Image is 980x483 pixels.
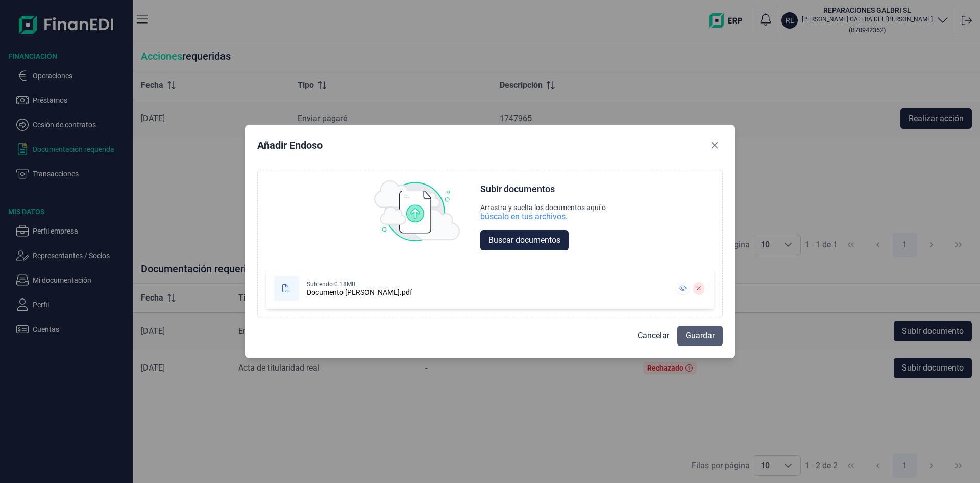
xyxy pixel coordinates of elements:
button: Cancelar [629,326,677,346]
div: Documento [PERSON_NAME].pdf [307,288,412,296]
div: búscalo en tus archivos. [480,212,606,222]
span: Cancelar [638,330,669,342]
button: Buscar documentos [480,230,569,250]
div: Subiendo: 0.18MB [307,280,412,288]
span: Buscar documentos [488,234,560,246]
button: Guardar [677,326,723,346]
div: búscalo en tus archivos. [480,212,568,222]
div: Añadir Endoso [257,138,323,152]
span: Guardar [685,330,715,342]
div: Subir documentos [480,183,555,195]
button: Close [706,137,723,153]
div: Arrastra y suelta los documentos aquí o [480,203,606,212]
img: upload img [374,180,460,242]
